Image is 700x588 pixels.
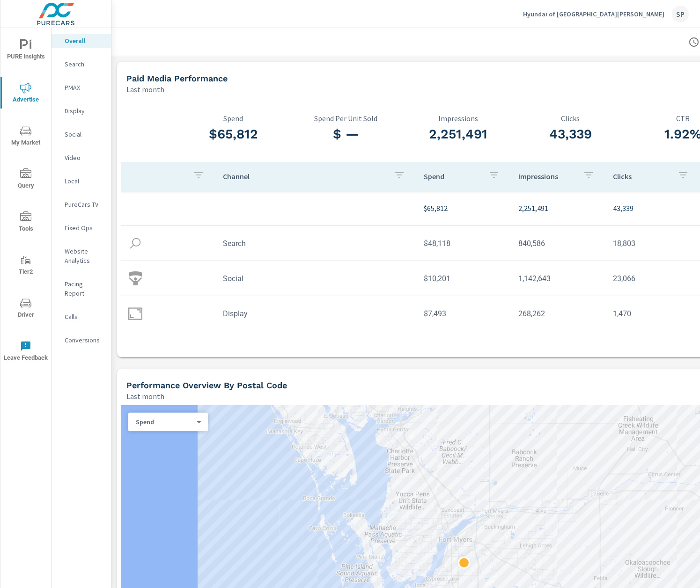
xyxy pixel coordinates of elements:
[402,126,514,142] h3: 2,251,491
[3,341,48,363] span: Leave Feedback
[289,126,402,142] h3: $ —
[177,126,289,142] h3: $65,812
[128,236,142,250] img: icon-search.svg
[52,221,111,235] div: Fixed Ops
[65,279,103,298] p: Pacing Report
[223,172,386,181] p: Channel
[52,174,111,188] div: Local
[126,84,164,95] p: Last month
[523,10,664,18] p: Hyundai of [GEOGRAPHIC_DATA][PERSON_NAME]
[65,106,103,116] p: Display
[65,83,103,92] p: PMAX
[416,232,511,255] td: $48,118
[52,127,111,141] div: Social
[518,172,575,181] p: Impressions
[402,114,514,123] p: Impressions
[215,302,416,326] td: Display
[416,302,511,326] td: $7,493
[52,34,111,48] div: Overall
[215,232,416,255] td: Search
[65,36,103,45] p: Overall
[65,335,103,345] p: Conversions
[52,310,111,324] div: Calls
[52,57,111,71] div: Search
[605,232,700,255] td: 18,803
[128,271,142,285] img: icon-social.svg
[514,126,626,142] h3: 43,339
[672,6,689,22] div: SP
[605,267,700,290] td: 23,066
[52,277,111,300] div: Pacing Report
[65,223,103,232] p: Fixed Ops
[52,244,111,268] div: Website Analytics
[52,104,111,118] div: Display
[126,380,287,390] h5: Performance Overview By Postal Code
[511,232,605,255] td: 840,586
[65,130,103,139] p: Social
[3,298,48,320] span: Driver
[65,312,103,321] p: Calls
[511,267,605,290] td: 1,142,643
[605,302,700,326] td: 1,470
[3,211,48,234] span: Tools
[3,39,48,62] span: PURE Insights
[177,114,289,123] p: Spend
[3,168,48,191] span: Query
[613,172,670,181] p: Clicks
[3,125,48,148] span: My Market
[65,153,103,162] p: Video
[3,82,48,105] span: Advertise
[52,333,111,347] div: Conversions
[215,267,416,290] td: Social
[514,114,626,123] p: Clicks
[65,200,103,209] p: PureCars TV
[65,176,103,186] p: Local
[416,267,511,290] td: $10,201
[136,418,193,426] p: Spend
[424,172,481,181] p: Spend
[52,80,111,94] div: PMAX
[52,197,111,211] div: PureCars TV
[128,418,200,427] div: Spend
[126,391,164,402] p: Last month
[424,203,503,214] p: $65,812
[613,203,693,214] p: 43,339
[518,203,598,214] p: 2,251,491
[128,306,142,320] img: icon-display.svg
[65,59,103,69] p: Search
[511,302,605,326] td: 268,262
[126,73,228,83] h5: Paid Media Performance
[52,151,111,165] div: Video
[289,114,402,123] p: Spend Per Unit Sold
[3,254,48,277] span: Tier2
[0,28,51,372] div: nav menu
[65,247,103,265] p: Website Analytics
